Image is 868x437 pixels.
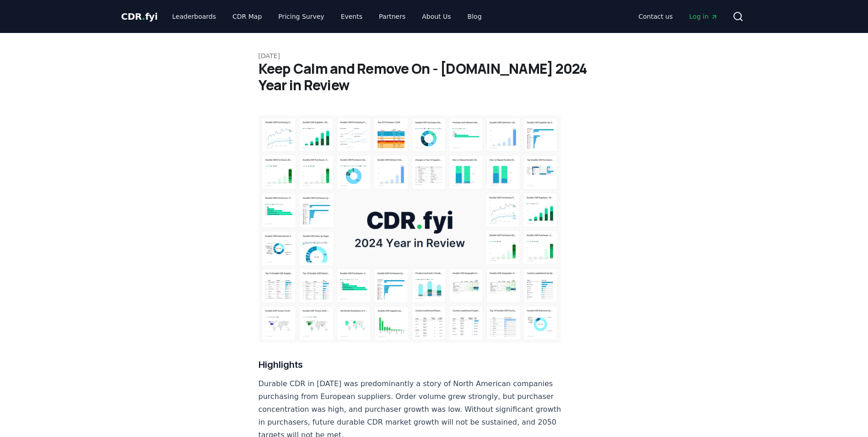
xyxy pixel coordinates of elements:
[460,8,489,25] a: Blog
[372,8,413,25] a: Partners
[165,8,489,25] nav: Main
[142,11,145,22] span: .
[682,8,725,25] a: Log in
[121,11,158,22] span: CDR fyi
[259,357,561,372] h3: Highlights
[689,12,717,21] span: Log in
[631,8,725,25] nav: Main
[415,8,458,25] a: About Us
[165,8,223,25] a: Leaderboards
[259,115,561,343] img: blog post image
[121,10,158,23] a: CDR.fyi
[271,8,331,25] a: Pricing Survey
[334,8,370,25] a: Events
[259,60,610,93] h1: Keep Calm and Remove On - [DOMAIN_NAME] 2024 Year in Review
[225,8,269,25] a: CDR Map
[259,51,610,60] p: [DATE]
[631,8,680,25] a: Contact us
